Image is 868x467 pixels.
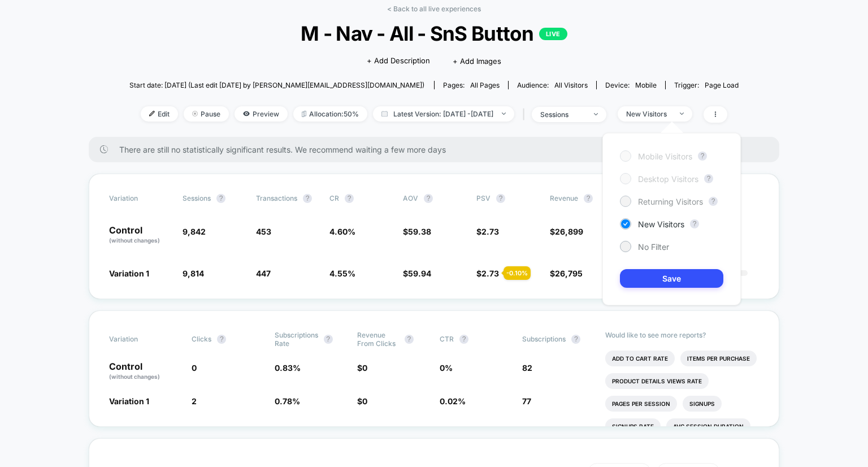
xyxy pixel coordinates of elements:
[443,81,500,89] div: Pages:
[554,81,588,89] span: All Visitors
[605,331,759,339] p: Would like to see more reports?
[550,194,578,202] span: Revenue
[373,106,514,122] span: Latest Version: [DATE] - [DATE]
[256,269,271,278] span: 447
[555,269,583,278] span: 26,795
[109,269,149,278] span: Variation 1
[709,197,718,206] button: ?
[192,335,211,343] span: Clicks
[638,174,698,184] span: Desktop Visitors
[502,113,506,115] img: end
[705,81,739,89] span: Page Load
[192,111,198,116] img: end
[476,269,499,278] span: $
[235,106,288,122] span: Preview
[555,227,583,236] span: 26,899
[293,106,367,122] span: Allocation: 50%
[481,269,499,278] span: 2.73
[440,335,454,343] span: CTR
[680,113,684,115] img: end
[605,373,709,389] li: Product Details Views Rate
[192,363,197,373] span: 0
[160,21,709,45] span: M - Nav - All - SnS Button
[690,219,699,228] button: ?
[408,227,431,236] span: 59.38
[357,396,367,406] span: $
[183,227,206,236] span: 9,842
[357,363,367,373] span: $
[217,335,226,344] button: ?
[504,266,531,280] div: - 0.10 %
[522,396,531,406] span: 77
[596,81,665,89] span: Device:
[109,194,171,203] span: Variation
[459,335,468,344] button: ?
[496,194,505,203] button: ?
[275,396,300,406] span: 0.78 %
[605,418,661,434] li: Signups Rate
[275,331,318,348] span: Subscriptions Rate
[517,81,588,89] div: Audience:
[440,396,466,406] span: 0.02 %
[387,5,481,13] a: < Back to all live experiences
[620,269,723,288] button: Save
[440,363,453,373] span: 0 %
[362,396,367,406] span: 0
[540,110,585,119] div: sessions
[520,106,532,123] span: |
[109,396,149,406] span: Variation 1
[571,335,580,344] button: ?
[256,194,297,202] span: Transactions
[329,269,355,278] span: 4.55 %
[119,145,757,154] span: There are still no statistically significant results. We recommend waiting a few more days
[605,396,677,412] li: Pages Per Session
[405,335,414,344] button: ?
[184,106,229,122] span: Pause
[635,81,657,89] span: mobile
[476,227,499,236] span: $
[357,331,399,348] span: Revenue From Clicks
[367,55,430,67] span: + Add Description
[403,194,418,202] span: AOV
[303,194,312,203] button: ?
[381,111,388,116] img: calendar
[638,242,669,252] span: No Filter
[594,113,598,115] img: end
[674,81,739,89] div: Trigger:
[183,269,204,278] span: 9,814
[109,226,171,245] p: Control
[522,335,566,343] span: Subscriptions
[329,227,355,236] span: 4.60 %
[470,81,500,89] span: all pages
[109,373,160,380] span: (without changes)
[638,219,684,229] span: New Visitors
[550,269,583,278] span: $
[192,396,197,406] span: 2
[584,194,593,203] button: ?
[638,197,703,206] span: Returning Visitors
[149,111,155,116] img: edit
[481,227,499,236] span: 2.73
[605,351,675,366] li: Add To Cart Rate
[638,152,692,161] span: Mobile Visitors
[453,57,501,66] span: + Add Images
[302,111,306,117] img: rebalance
[539,28,567,40] p: LIVE
[324,335,333,344] button: ?
[109,237,160,244] span: (without changes)
[403,227,431,236] span: $
[424,194,433,203] button: ?
[345,194,354,203] button: ?
[216,194,225,203] button: ?
[129,81,424,89] span: Start date: [DATE] (Last edit [DATE] by [PERSON_NAME][EMAIL_ADDRESS][DOMAIN_NAME])
[626,110,671,118] div: New Visitors
[550,227,583,236] span: $
[704,174,713,183] button: ?
[476,194,491,202] span: PSV
[666,418,750,434] li: Avg Session Duration
[408,269,431,278] span: 59.94
[183,194,211,202] span: Sessions
[141,106,178,122] span: Edit
[522,363,532,373] span: 82
[698,152,707,161] button: ?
